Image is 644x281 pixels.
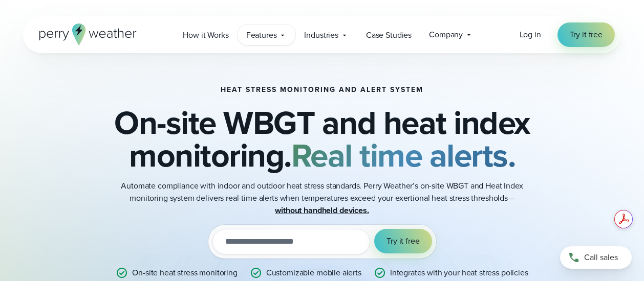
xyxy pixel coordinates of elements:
[570,29,603,41] span: Try it free
[74,106,570,172] h2: On-site WBGT and heat index monitoring.
[520,29,541,40] span: Log in
[304,29,338,41] span: Industries
[132,267,237,279] p: On-site heat stress monitoring
[183,29,228,41] span: How it Works
[357,25,420,45] a: Case Studies
[520,29,541,41] a: Log in
[246,29,277,41] span: Features
[390,267,528,279] p: Integrates with your heat stress policies
[557,22,615,47] a: Try it free
[560,246,632,269] a: Call sales
[117,180,527,217] p: Automate compliance with indoor and outdoor heat stress standards. Perry Weather’s on-site WBGT a...
[366,29,412,41] span: Case Studies
[174,25,237,45] a: How it Works
[584,251,618,264] span: Call sales
[291,131,516,179] strong: Real time alerts.
[266,267,361,279] p: Customizable mobile alerts
[275,204,369,216] strong: without handheld devices.
[221,86,423,94] h1: Heat Stress Monitoring and Alert System
[429,29,463,41] span: Company
[374,229,432,253] button: Try it free
[387,235,419,247] span: Try it free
